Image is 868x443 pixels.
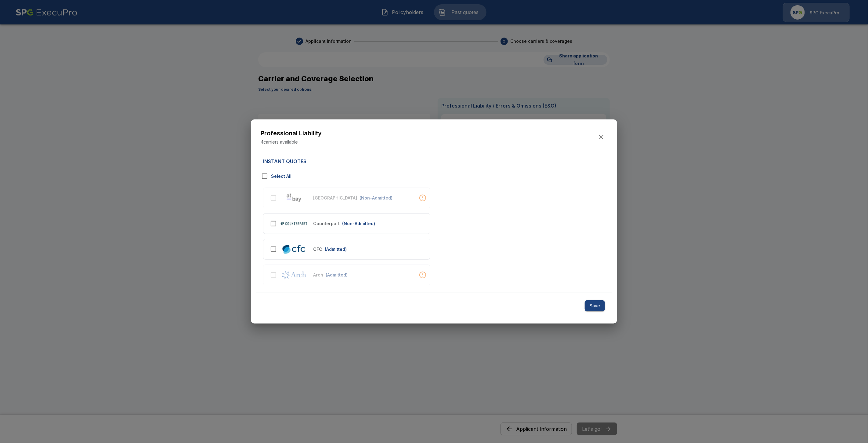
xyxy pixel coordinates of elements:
[360,195,392,201] p: (Non-Admitted)
[326,272,348,278] p: (Admitted)
[325,246,347,252] p: (Admitted)
[313,272,323,278] p: Arch (Admitted)
[313,195,357,201] p: At-Bay (Non-Admitted)
[280,193,308,203] img: At-Bay
[261,139,298,145] p: 4 carriers available
[313,246,322,252] p: CFC (Admitted)
[280,218,308,229] img: Counterpart
[280,269,308,281] img: Arch
[419,271,426,279] div: • The selected NAICS code is not within Arch's preferred industries.
[419,194,426,202] div: • The policyholder's NAICS code is outside of At-Bay's main appetite
[280,243,308,255] img: CFC
[271,173,291,179] p: Select All
[263,158,430,165] p: Instant Quotes
[585,300,605,312] button: Save
[342,220,375,227] p: (Non-Admitted)
[261,129,322,137] h5: Professional Liability
[313,220,340,227] p: Counterpart (Non-Admitted)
